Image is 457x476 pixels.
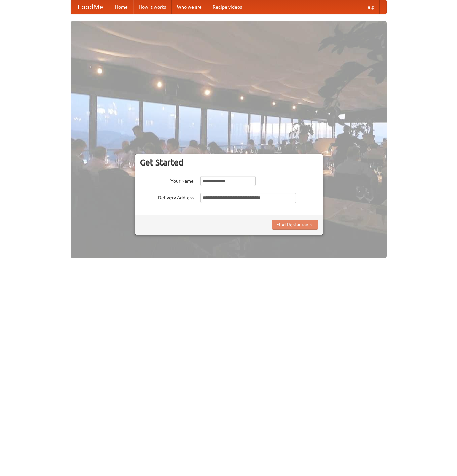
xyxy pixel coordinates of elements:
[133,0,172,14] a: How it works
[359,0,380,14] a: Help
[140,193,194,201] label: Delivery Address
[140,176,194,184] label: Your Name
[71,0,110,14] a: FoodMe
[110,0,133,14] a: Home
[207,0,247,14] a: Recipe videos
[140,157,318,168] h3: Get Started
[272,220,318,230] button: Find Restaurants!
[172,0,207,14] a: Who we are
